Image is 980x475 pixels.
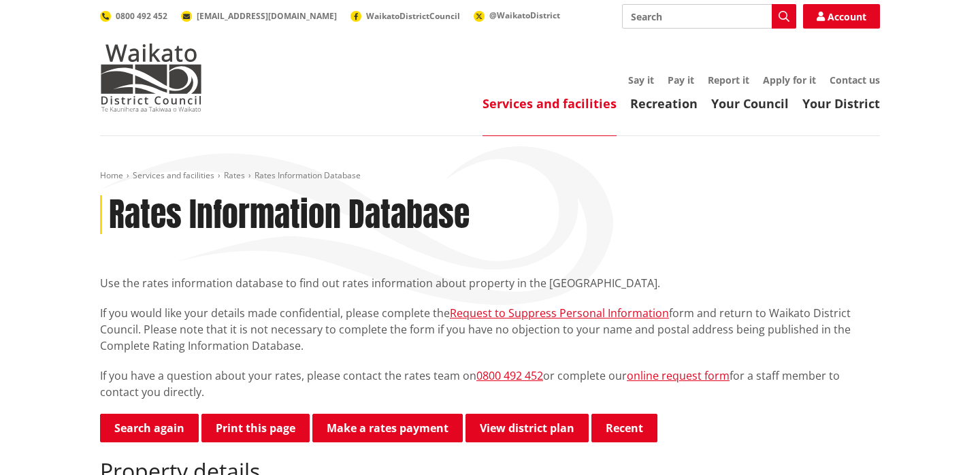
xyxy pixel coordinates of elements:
nav: breadcrumb [100,170,880,182]
h1: Rates Information Database [109,195,470,235]
a: Your Council [711,95,789,112]
span: WaikatoDistrictCouncil [366,10,460,22]
a: Apply for it [763,73,816,86]
input: Search input [622,4,796,29]
img: Waikato District Council - Te Kaunihera aa Takiwaa o Waikato [100,44,202,112]
a: Your District [802,95,880,112]
a: Services and facilities [133,169,214,181]
span: 0800 492 452 [116,10,167,22]
button: Print this page [201,414,310,442]
a: Recreation [630,95,698,112]
a: Services and facilities [483,95,617,112]
a: Rates [224,169,245,181]
a: 0800 492 452 [476,368,543,383]
a: Account [803,4,880,29]
a: Home [100,169,123,181]
span: Rates Information Database [255,169,361,181]
a: Contact us [830,73,880,86]
a: View district plan [465,414,589,442]
button: Recent [591,414,657,442]
p: Use the rates information database to find out rates information about property in the [GEOGRAPHI... [100,275,880,291]
a: Search again [100,414,199,442]
span: [EMAIL_ADDRESS][DOMAIN_NAME] [197,10,337,22]
a: Say it [628,73,654,86]
a: Pay it [668,73,694,86]
p: If you would like your details made confidential, please complete the form and return to Waikato ... [100,305,880,354]
a: Make a rates payment [312,414,463,442]
a: @WaikatoDistrict [474,10,560,21]
span: @WaikatoDistrict [489,10,560,21]
a: WaikatoDistrictCouncil [350,10,460,22]
a: online request form [627,368,730,383]
p: If you have a question about your rates, please contact the rates team on or complete our for a s... [100,367,880,400]
a: [EMAIL_ADDRESS][DOMAIN_NAME] [181,10,337,22]
a: Report it [708,73,749,86]
a: Request to Suppress Personal Information [450,306,669,321]
a: 0800 492 452 [100,10,167,22]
